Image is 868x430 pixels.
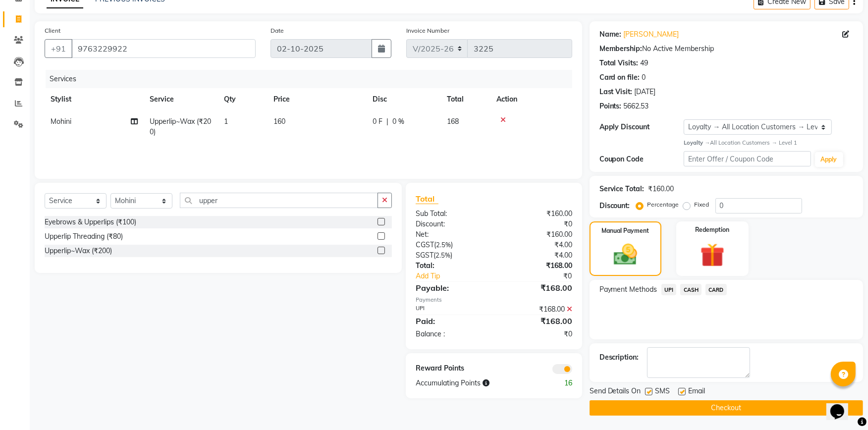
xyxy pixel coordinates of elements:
[268,88,367,110] th: Price
[416,296,572,304] div: Payments
[599,201,630,211] div: Discount:
[373,116,382,127] span: 0 F
[590,400,863,416] button: Checkout
[408,329,494,339] div: Balance :
[680,284,702,295] span: CASH
[51,117,71,126] span: Mohini
[416,240,434,249] span: CGST
[624,29,679,40] a: [PERSON_NAME]
[494,219,580,229] div: ₹0
[45,88,144,110] th: Stylist
[494,304,580,315] div: ₹168.00
[599,87,633,97] div: Last Visit:
[494,282,580,294] div: ₹168.00
[490,88,572,110] th: Action
[367,88,441,110] th: Disc
[71,39,256,58] input: Search by Name/Mobile/Email/Code
[601,226,649,235] label: Manual Payment
[599,284,657,295] span: Payment Methods
[494,240,580,250] div: ₹4.00
[45,39,72,58] button: +91
[271,26,284,35] label: Date
[649,184,674,194] div: ₹160.00
[494,261,580,271] div: ₹168.00
[224,117,228,126] span: 1
[599,72,640,83] div: Card on file:
[693,240,732,270] img: _gift.svg
[45,231,123,242] div: Upperlip Threading (₹80)
[590,386,641,398] span: Send Details On
[494,229,580,240] div: ₹160.00
[689,386,705,398] span: Email
[45,246,112,256] div: Upperlip~Wax (₹200)
[406,26,449,35] label: Invoice Number
[599,44,853,54] div: No Active Membership
[408,378,537,388] div: Accumulating Points
[508,271,580,281] div: ₹0
[386,116,388,127] span: |
[661,284,677,295] span: UPI
[408,240,494,250] div: ( )
[599,122,684,132] div: Apply Discount
[537,378,579,388] div: 16
[408,304,494,315] div: UPI
[815,152,843,167] button: Apply
[150,117,211,136] span: Upperlip~Wax (₹200)
[435,251,450,259] span: 2.5%
[684,139,710,146] strong: Loyalty →
[416,251,434,260] span: SGST
[408,261,494,271] div: Total:
[408,315,494,327] div: Paid:
[684,139,853,147] div: All Location Customers → Level 1
[494,329,580,339] div: ₹0
[408,209,494,219] div: Sub Total:
[218,88,268,110] th: Qty
[684,151,811,166] input: Enter Offer / Coupon Code
[494,209,580,219] div: ₹160.00
[144,88,218,110] th: Service
[599,44,643,54] div: Membership:
[599,101,622,111] div: Points:
[599,154,684,164] div: Coupon Code
[599,184,645,194] div: Service Total:
[696,225,730,234] label: Redemption
[273,117,285,126] span: 160
[648,200,679,209] label: Percentage
[447,117,459,126] span: 168
[408,219,494,229] div: Discount:
[624,101,649,111] div: 5662.53
[45,26,60,35] label: Client
[408,271,508,281] a: Add Tip
[695,200,709,209] label: Fixed
[392,116,404,127] span: 0 %
[408,250,494,261] div: ( )
[408,229,494,240] div: Net:
[46,70,580,88] div: Services
[408,363,494,374] div: Reward Points
[642,72,646,83] div: 0
[606,241,644,268] img: _cash.svg
[408,282,494,294] div: Payable:
[635,87,656,97] div: [DATE]
[494,250,580,261] div: ₹4.00
[655,386,670,398] span: SMS
[599,29,622,40] div: Name:
[45,217,136,227] div: Eyebrows & Upperlips (₹100)
[416,194,438,204] span: Total
[599,352,639,363] div: Description:
[705,284,727,295] span: CARD
[599,58,639,68] div: Total Visits:
[180,193,378,208] input: Search or Scan
[641,58,649,68] div: 49
[436,241,451,249] span: 2.5%
[494,315,580,327] div: ₹168.00
[826,390,858,420] iframe: chat widget
[441,88,490,110] th: Total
